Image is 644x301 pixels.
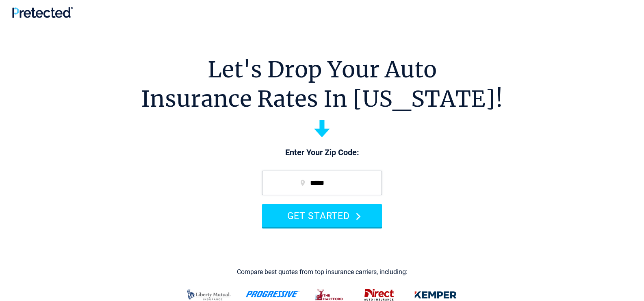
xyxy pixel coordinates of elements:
img: progressive [245,291,300,297]
h1: Let's Drop Your Auto Insurance Rates In [US_STATE]! [141,55,503,114]
div: Compare best quotes from top insurance carriers, including: [237,268,408,276]
button: GET STARTED [262,204,382,227]
input: zip code [262,171,382,195]
p: Enter Your Zip Code: [254,147,390,158]
img: Pretected Logo [12,7,73,18]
